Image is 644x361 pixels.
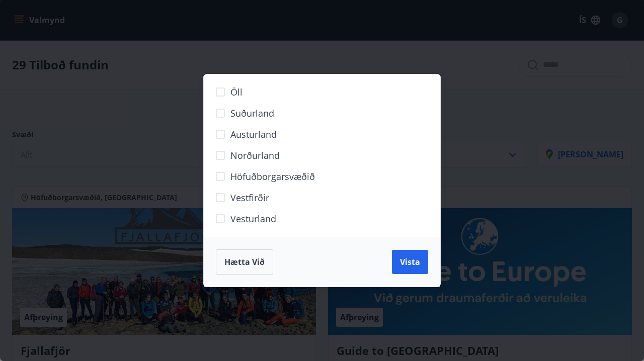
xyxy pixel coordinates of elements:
[392,250,428,274] button: Vista
[230,170,315,183] span: Höfuðborgarsvæðið
[230,85,243,99] span: Öll
[230,149,280,162] span: Norðurland
[230,128,277,141] span: Austurland
[400,256,420,267] span: Vista
[230,191,269,204] span: Vestfirðir
[224,256,265,267] span: Hætta við
[230,212,276,225] span: Vesturland
[230,107,274,120] span: Suðurland
[216,249,273,275] button: Hætta við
